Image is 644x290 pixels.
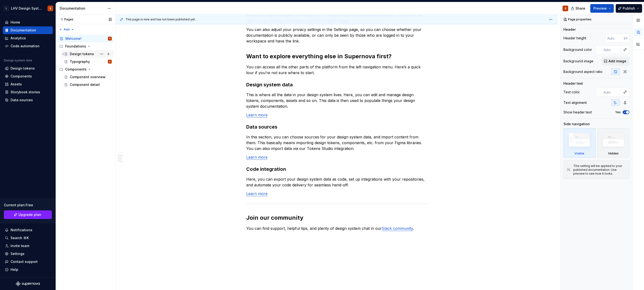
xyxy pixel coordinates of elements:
[3,72,53,80] a: Components
[246,124,427,130] h3: Data sources
[3,258,53,266] button: Contact support
[246,225,427,231] p: You can find support, helpful tips, and plenty of design system chat in our .
[4,203,52,207] div: Current plan : Free
[563,27,576,32] div: Header
[109,36,111,41] div: S
[3,6,9,11] div: L
[11,267,18,272] div: Help
[11,259,38,264] div: Contact support
[58,65,114,73] div: Components
[65,44,86,49] div: Foundations
[62,73,114,81] a: Component overview
[4,210,52,219] button: Upgrade plan
[3,18,53,26] a: Home
[11,20,20,25] div: Home
[602,88,621,96] input: Auto
[246,214,427,222] h2: Join our community
[563,110,592,115] div: Show header text
[602,45,621,54] input: Auto
[16,281,40,286] svg: Supernova Logo
[70,52,94,56] div: Design tokens
[11,236,29,240] div: Search ⌘K
[563,122,590,126] div: Side navigation
[382,226,413,231] a: Slack community
[563,90,580,95] div: Text color
[58,18,73,21] div: Pages
[11,82,22,87] div: Assets
[246,191,268,196] a: Learn more
[623,6,635,11] span: Publish
[3,242,53,250] a: Invite team
[62,50,114,58] a: Design tokens
[3,34,53,42] a: Analytics
[65,67,87,72] div: Components
[11,66,35,71] div: Design tokens
[246,27,427,44] p: You can also adjust your privacy settings in the Settings page, so you can choose whether your do...
[64,28,70,31] span: Add
[11,90,40,95] div: Storybook stories
[3,26,53,34] a: Documentation
[11,44,40,48] div: Code automation
[3,250,53,258] a: Settings
[65,36,82,41] div: Welcome!
[3,42,53,50] a: Code automation
[11,251,24,256] div: Settings
[1,3,55,13] button: LLHV Design SystemS
[11,98,33,102] div: Data sources
[246,81,427,88] h3: Design system data
[58,35,114,42] a: Welcome!S
[609,59,626,64] span: Add image
[246,64,427,76] p: You can access all the other parts of the platform from the left navigation menu. Here’s a quick ...
[563,69,603,74] div: Background aspect ratio
[125,18,196,21] span: This page is new and has not been published yet.
[246,92,427,109] p: This is where all the data in your design system lives. Here, you can edit and manage design toke...
[563,36,586,41] div: Header height
[568,4,588,13] button: Share
[616,4,642,13] button: Publish
[597,128,630,158] div: Hidden
[574,152,584,155] div: Visible
[246,53,427,60] h2: Want to explore everything else in Supernova first?
[573,164,626,176] div: This setting will be applied to your published documentation. Use preview to see how it looks.
[3,96,53,104] a: Data sources
[58,42,114,50] div: Foundations
[3,65,53,72] a: Design tokens
[11,243,29,248] div: Invite team
[18,212,41,217] span: Upgrade plan
[11,6,42,11] div: LHV Design System
[593,6,607,11] span: Preview
[605,34,624,42] input: Auto
[3,88,53,96] a: Storybook stories
[50,6,51,10] div: S
[246,176,427,188] p: Here, you can export your design system data as code, set up integrations with your repositories,...
[109,59,111,64] div: S
[3,266,53,273] button: Help
[246,134,427,151] p: In this section, you can choose sources for your design system data, and import content from them...
[563,128,596,158] div: Visible
[3,80,53,88] a: Assets
[565,6,566,10] div: S
[4,59,32,62] div: Design system data
[58,26,76,33] button: Add
[62,58,114,65] a: TypographyS
[615,110,621,114] label: Yes
[11,74,32,79] div: Components
[70,59,90,64] div: Typography
[563,100,587,105] div: Text alignment
[11,36,26,41] div: Analytics
[590,4,614,13] button: Preview
[563,47,592,52] div: Background color
[58,35,114,89] div: Page tree
[11,228,32,232] div: Notifications
[11,28,36,33] div: Documentation
[608,152,619,155] div: Hidden
[246,112,268,117] a: Learn more
[602,57,629,65] button: Add image
[246,155,268,160] a: Learn more
[563,81,583,86] div: Header text
[62,81,114,89] a: Component detail
[563,59,593,64] div: Background image
[70,82,100,87] div: Component detail
[60,6,105,11] div: Documentation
